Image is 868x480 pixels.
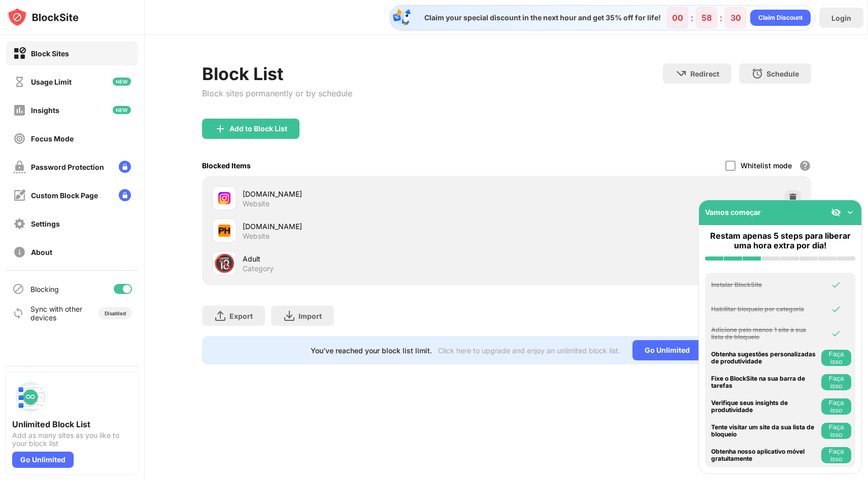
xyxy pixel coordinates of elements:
img: new-icon.svg [113,106,131,114]
div: Unlimited Block List [12,419,132,429]
div: : [688,10,696,26]
div: : [717,10,725,26]
div: Obtenha nosso aplicativo móvel gratuitamente [711,448,819,463]
div: Claim your special discount in the next hour and get 35% off for life! [418,13,661,22]
img: eye-not-visible.svg [831,207,841,217]
img: omni-check.svg [831,280,841,290]
div: Website [243,232,270,241]
div: Insights [31,106,59,115]
div: Category [243,264,274,273]
img: lock-menu.svg [119,189,131,201]
div: [DOMAIN_NAME] [243,221,507,232]
div: 00 [672,13,683,23]
div: [DOMAIN_NAME] [243,189,507,199]
button: Faça isso [821,350,851,366]
div: Block sites permanently or by schedule [202,88,352,98]
div: Sync with other devices [30,305,83,322]
img: sync-icon.svg [12,307,24,319]
div: Focus Mode [31,134,74,143]
div: Restam apenas 5 steps para liberar uma hora extra por dia! [705,231,855,250]
div: 🔞 [214,253,235,274]
img: time-usage-off.svg [13,76,26,88]
button: Faça isso [821,374,851,390]
div: Tente visitar um site da sua lista de bloqueio [711,424,819,438]
div: Fixe o BlockSite na sua barra de tarefas [711,375,819,390]
div: Block List [202,63,352,84]
div: Add as many sites as you like to your block list [12,431,132,448]
div: Login [831,14,851,22]
img: about-off.svg [13,246,26,259]
div: Adicione pelo menos 1 site à sua lista de bloqueio [711,326,819,341]
img: block-on.svg [13,47,26,60]
img: favicons [218,192,230,204]
div: Instalar BlockSite [711,281,819,288]
img: new-icon.svg [113,78,131,86]
div: Whitelist mode [741,161,792,170]
div: Website [243,199,270,208]
div: Habilitar bloqueio por categoria [711,306,819,313]
div: You’ve reached your block list limit. [311,346,432,355]
button: Faça isso [821,447,851,463]
img: settings-off.svg [13,217,26,230]
div: Export [229,312,253,320]
img: omni-check.svg [831,328,841,339]
div: Import [298,312,322,320]
img: customize-block-page-off.svg [13,189,26,202]
div: Settings [31,219,60,228]
div: Obtenha sugestões personalizadas de produtividade [711,351,819,365]
img: blocking-icon.svg [12,283,24,295]
button: Faça isso [821,398,851,415]
img: favicons [218,225,230,237]
img: omni-setup-toggle.svg [845,207,855,217]
button: Faça isso [821,423,851,439]
div: Usage Limit [31,78,72,86]
img: logo-blocksite.svg [7,7,79,27]
div: Add to Block List [229,125,287,133]
div: Go Unlimited [12,452,74,468]
div: Claim Discount [758,13,803,23]
img: lock-menu.svg [119,161,131,173]
div: Schedule [766,69,799,78]
div: Vamos começar [705,208,761,216]
div: Blocking [30,285,59,293]
img: push-block-list.svg [12,379,49,415]
div: Redirect [690,69,719,78]
img: specialOfferDiscount.svg [392,8,412,28]
div: Disabled [105,310,126,316]
img: omni-check.svg [831,304,841,314]
div: Block Sites [31,49,69,58]
div: 30 [730,13,741,23]
div: Click here to upgrade and enjoy an unlimited block list. [438,346,620,355]
div: About [31,248,52,256]
div: Password Protection [31,163,104,171]
div: 58 [702,13,712,23]
div: Adult [243,253,507,264]
img: password-protection-off.svg [13,161,26,173]
img: focus-off.svg [13,132,26,145]
div: Custom Block Page [31,191,98,200]
div: Go Unlimited [632,340,702,360]
div: Verifique seus insights de produtividade [711,399,819,414]
div: Blocked Items [202,161,251,170]
img: insights-off.svg [13,104,26,117]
